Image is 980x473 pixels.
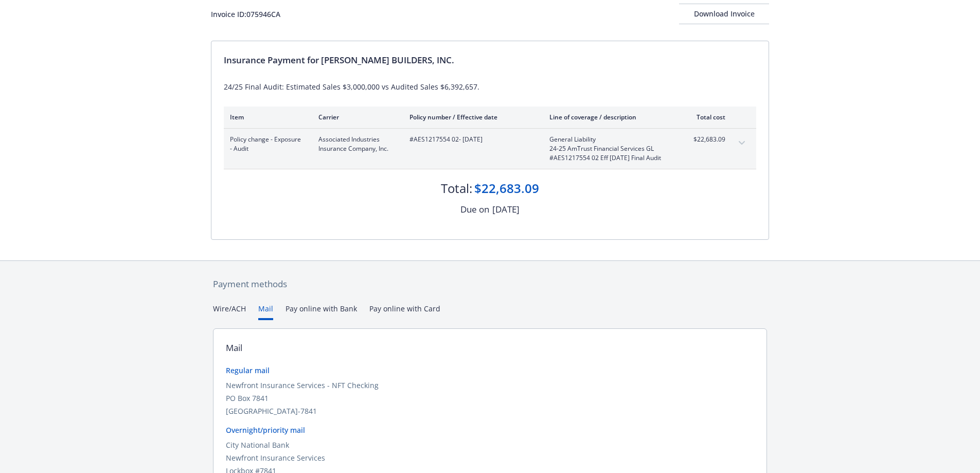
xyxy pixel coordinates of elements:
div: Regular mail [226,365,754,376]
button: Mail [258,303,273,320]
div: Due on [460,203,489,216]
div: Total: [441,180,472,197]
div: [GEOGRAPHIC_DATA]-7841 [226,406,754,416]
div: $22,683.09 [474,180,539,197]
div: Mail [226,341,242,355]
span: #AES1217554 02 - [DATE] [409,135,533,144]
div: Carrier [318,113,393,121]
div: Invoice ID: 075946CA [211,9,280,20]
span: Associated Industries Insurance Company, Inc. [318,135,393,153]
div: City National Bank [226,440,754,450]
button: expand content [734,135,750,151]
div: Overnight/priority mail [226,425,754,435]
div: PO Box 7841 [226,393,754,404]
button: Wire/ACH [213,303,246,320]
div: Policy number / Effective date [409,113,533,121]
span: $22,683.09 [687,135,725,144]
button: Pay online with Card [369,303,440,320]
span: 24-25 AmTrust Financial Services GL #AES1217554 02 Eff [DATE] Final Audit [549,144,670,163]
div: Newfront Insurance Services - NFT Checking [226,380,754,391]
div: Newfront Insurance Services [226,452,754,463]
span: Policy change - Exposure - Audit [230,135,302,153]
div: Total cost [687,113,725,121]
div: Payment methods [213,277,767,291]
div: Line of coverage / description [549,113,670,121]
button: Download Invoice [679,4,769,24]
div: Insurance Payment for [PERSON_NAME] BUILDERS, INC. [224,54,756,67]
div: Download Invoice [679,4,769,24]
div: Item [230,113,302,121]
div: 24/25 Final Audit: Estimated Sales $3,000,000 vs Audited Sales $6,392,657. [224,81,756,92]
button: Pay online with Bank [286,303,357,320]
div: Policy change - Exposure - AuditAssociated Industries Insurance Company, Inc.#AES1217554 02- [DAT... [224,129,756,169]
span: General Liability [549,135,670,144]
div: [DATE] [492,203,520,216]
span: General Liability24-25 AmTrust Financial Services GL #AES1217554 02 Eff [DATE] Final Audit [549,135,670,163]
